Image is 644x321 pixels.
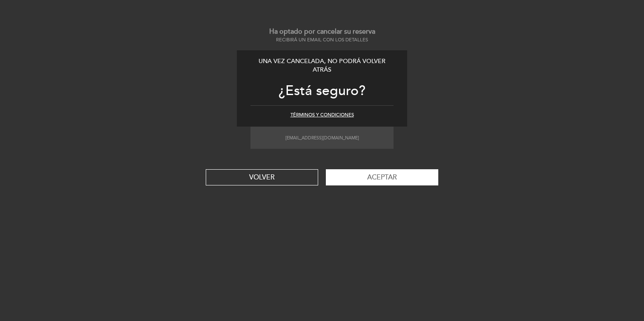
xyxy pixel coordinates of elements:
[250,57,394,75] div: Una vez cancelada, no podrá volver atrás
[206,169,318,185] button: VOLVER
[285,135,359,141] small: [EMAIL_ADDRESS][DOMAIN_NAME]
[279,82,365,99] span: ¿Está seguro?
[290,112,354,119] button: Términos y condiciones
[326,169,438,185] button: Aceptar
